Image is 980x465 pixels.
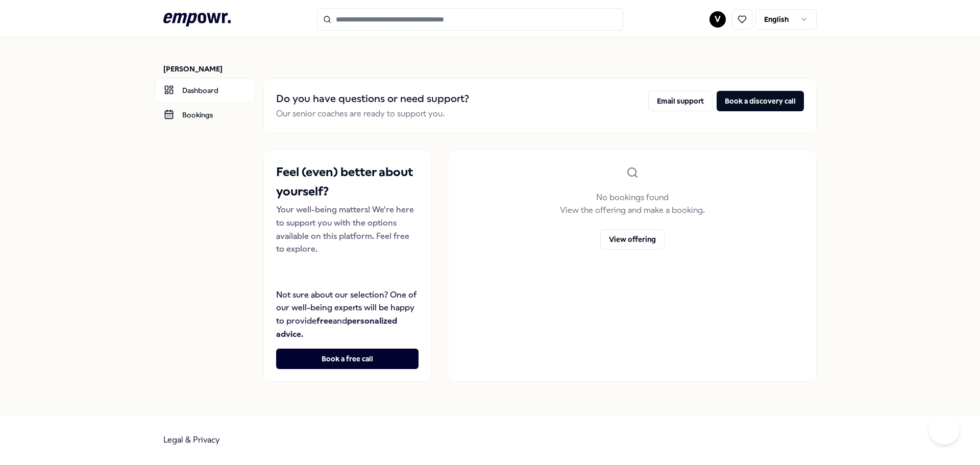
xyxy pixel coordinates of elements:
[316,316,333,326] strong: free
[560,191,705,217] p: No bookings found View the offering and make a booking.
[276,162,419,202] h2: Feel (even) better about yourself?
[276,316,397,339] strong: personalized advice
[276,107,469,120] p: Our senior coaches are ready to support you.
[276,349,419,369] button: Book a free call
[276,288,419,340] p: Not sure about our selection? One of our well-being experts will be happy to provide and .
[276,91,469,107] h2: Do you have questions or need support?
[155,103,255,127] a: Bookings
[163,435,220,445] a: Legal & Privacy
[163,64,255,74] p: [PERSON_NAME]
[717,91,804,111] button: Book a discovery call
[648,91,713,111] button: Email support
[155,78,255,103] a: Dashboard
[276,203,419,255] p: Your well-being matters! We're here to support you with the options available on this platform. F...
[709,11,726,28] button: V
[600,229,665,250] button: View offering
[648,91,713,120] a: Email support
[929,414,960,445] iframe: Help Scout Beacon - Open
[317,8,623,31] input: Search for products, categories or subcategories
